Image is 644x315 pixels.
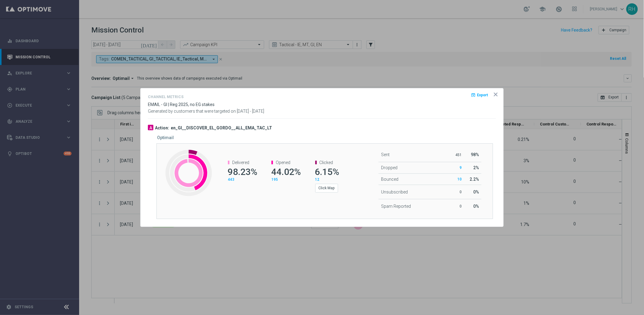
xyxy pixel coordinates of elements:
[148,125,153,130] div: A
[473,204,479,209] span: 0%
[315,166,339,177] span: 6.15%
[493,91,499,98] opti-icon: icon
[148,95,184,99] h4: Channel Metrics
[148,102,215,107] span: EMAIL - GI | Reg 2025, no EG stakes
[381,204,411,209] span: Spam Reported
[470,177,479,182] span: 2.2%
[473,165,479,170] span: 2%
[232,160,249,165] span: Delivered
[315,177,320,182] span: 12
[450,152,462,157] p: 451
[460,166,462,170] span: 9
[477,93,488,97] span: Export
[315,184,338,192] button: Click Map
[237,109,264,114] span: [DATE] - [DATE]
[228,177,234,182] span: 443
[271,166,301,177] span: 44.02%
[471,152,479,157] span: 98%
[271,177,278,182] span: 195
[276,160,290,165] span: Opened
[157,135,174,140] h5: Optimail
[450,190,462,194] p: 0
[381,177,398,182] span: Bounced
[470,91,489,99] button: open_in_browser Export
[458,177,462,181] span: 10
[148,109,236,114] span: Generated by customers that were targeted on
[471,93,476,98] i: open_in_browser
[320,160,333,165] span: Clicked
[171,125,272,131] h3: en_GI__DISCOVER_EL_GORDO__ALL_EMA_TAC_LT
[450,204,462,209] p: 0
[381,152,390,157] span: Sent
[381,190,408,194] span: Unsubscribed
[381,165,397,170] span: Dropped
[228,166,257,177] span: 98.23%
[473,190,479,194] span: 0%
[155,125,169,131] h3: Action:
